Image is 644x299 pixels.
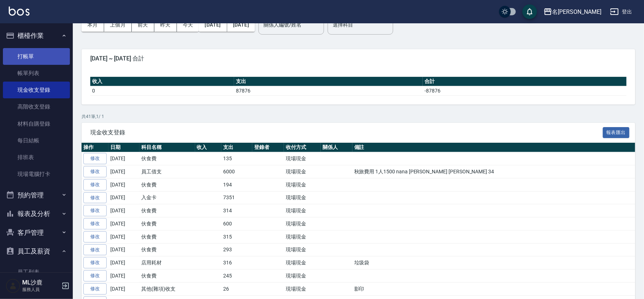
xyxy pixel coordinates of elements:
[199,18,227,32] button: [DATE]
[83,218,107,229] a: 修改
[221,256,252,270] td: 316
[108,152,139,165] td: [DATE]
[221,152,252,165] td: 135
[552,7,601,16] div: 名[PERSON_NAME]
[352,165,635,178] td: 秋旅費用 1人1500 nana [PERSON_NAME] [PERSON_NAME] 34
[3,26,70,45] button: 櫃檯作業
[234,86,423,95] td: 87876
[90,129,603,136] span: 現金收支登錄
[3,82,70,98] a: 現金收支登錄
[90,55,627,62] span: [DATE] ~ [DATE] 合計
[104,18,132,32] button: 上個月
[108,165,139,178] td: [DATE]
[221,270,252,283] td: 245
[284,243,321,256] td: 現場現金
[108,143,139,152] th: 日期
[284,165,321,178] td: 現場現金
[108,256,139,270] td: [DATE]
[108,191,139,204] td: [DATE]
[139,165,195,178] td: 員工借支
[284,282,321,295] td: 現場現金
[83,192,107,204] a: 修改
[221,165,252,178] td: 6000
[82,113,635,120] p: 共 41 筆, 1 / 1
[195,143,222,152] th: 收入
[139,243,195,256] td: 伙食費
[234,77,423,86] th: 支出
[83,244,107,256] a: 修改
[221,282,252,295] td: 26
[3,242,70,261] button: 員工及薪資
[221,143,252,152] th: 支出
[221,191,252,204] td: 7351
[139,143,195,152] th: 科目名稱
[221,178,252,191] td: 194
[139,256,195,270] td: 店用耗材
[83,257,107,268] a: 修改
[3,48,70,65] a: 打帳單
[108,243,139,256] td: [DATE]
[108,217,139,231] td: [DATE]
[221,204,252,217] td: 314
[284,191,321,204] td: 現場現金
[3,115,70,132] a: 材料自購登錄
[522,4,537,19] button: save
[3,186,70,205] button: 預約管理
[227,18,255,32] button: [DATE]
[154,18,177,32] button: 昨天
[6,279,20,293] img: Person
[83,179,107,190] a: 修改
[321,143,352,152] th: 關係人
[82,18,104,32] button: 本月
[3,98,70,115] a: 高階收支登錄
[541,4,604,19] button: 名[PERSON_NAME]
[252,143,284,152] th: 登錄者
[3,264,70,280] a: 員工列表
[90,86,234,95] td: 0
[9,7,29,16] img: Logo
[108,204,139,217] td: [DATE]
[132,18,154,32] button: 前天
[352,282,635,295] td: 影印
[352,143,635,152] th: 備註
[108,230,139,243] td: [DATE]
[83,205,107,216] a: 修改
[352,256,635,270] td: 垃圾袋
[221,243,252,256] td: 293
[83,283,107,295] a: 修改
[139,204,195,217] td: 伙食費
[139,178,195,191] td: 伙食費
[83,153,107,164] a: 修改
[221,217,252,231] td: 600
[284,204,321,217] td: 現場現金
[3,166,70,182] a: 現場電腦打卡
[139,230,195,243] td: 伙食費
[221,230,252,243] td: 315
[284,178,321,191] td: 現場現金
[3,132,70,149] a: 每日結帳
[139,217,195,231] td: 伙食費
[603,127,630,138] button: 報表匯出
[423,86,627,95] td: -87876
[3,65,70,82] a: 帳單列表
[83,166,107,177] a: 修改
[83,270,107,282] a: 修改
[3,149,70,166] a: 排班表
[284,256,321,270] td: 現場現金
[284,152,321,165] td: 現場現金
[3,223,70,242] button: 客戶管理
[22,286,59,293] p: 服務人員
[607,5,635,19] button: 登出
[139,191,195,204] td: 入金卡
[139,270,195,283] td: 伙食費
[22,279,59,286] h5: ML沙鹿
[284,230,321,243] td: 現場現金
[284,270,321,283] td: 現場現金
[284,143,321,152] th: 收付方式
[82,143,108,152] th: 操作
[139,152,195,165] td: 伙食費
[90,77,234,86] th: 收入
[108,270,139,283] td: [DATE]
[177,18,199,32] button: 今天
[139,282,195,295] td: 其他(雜項)收支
